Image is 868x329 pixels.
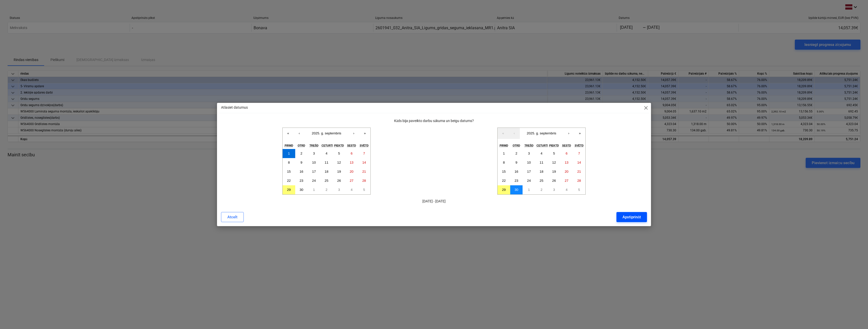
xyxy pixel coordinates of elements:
[574,128,585,139] button: »
[320,158,333,167] button: 2025. gada 11. septembris
[553,152,555,155] abbr: 2025. gada 5. septembris
[320,167,333,176] button: 2025. gada 18. septembris
[295,176,308,185] button: 2025. gada 23. septembris
[362,179,366,183] abbr: 2025. gada 28. septembris
[502,188,506,192] abbr: 2025. gada 29. septembris
[288,152,290,155] abbr: 2025. gada 1. septembris
[540,152,542,155] abbr: 2025. gada 4. septembris
[562,144,571,147] abbr: Sestdiena
[510,185,523,194] button: 2025. gada 30. septembris
[540,161,544,164] abbr: 2025. gada 11. septembris
[325,161,329,164] abbr: 2025. gada 11. septembris
[351,188,352,192] abbr: 2025. gada 4. oktobris
[312,161,316,164] abbr: 2025. gada 10. septembris
[553,188,555,192] abbr: 2025. gada 3. oktobris
[221,118,647,124] p: Kāds bija paveikto darbu sākuma un beigu datums?
[575,144,584,147] abbr: Svētdiena
[320,176,333,185] button: 2025. gada 25. septembris
[622,214,641,220] div: Apstiprināt
[309,144,318,147] abbr: Trešdiena
[528,152,530,155] abbr: 2025. gada 3. septembris
[566,188,567,192] abbr: 2025. gada 4. oktobris
[308,158,320,167] button: 2025. gada 10. septembris
[345,158,358,167] button: 2025. gada 13. septembris
[298,144,305,147] abbr: Otrdiena
[295,158,308,167] button: 2025. gada 9. septembris
[577,179,581,183] abbr: 2025. gada 28. septembris
[502,179,506,183] abbr: 2025. gada 22. septembris
[527,131,556,135] span: 2025. g. septembris
[285,144,293,147] abbr: Pirmdiena
[560,185,573,194] button: 2025. gada 4. oktobris
[345,149,358,158] button: 2025. gada 6. septembris
[523,149,535,158] button: 2025. gada 3. septembris
[548,158,560,167] button: 2025. gada 12. septembris
[325,179,329,183] abbr: 2025. gada 25. septembris
[358,176,370,185] button: 2025. gada 28. septembris
[616,212,647,222] button: Apstiprināt
[502,170,506,173] abbr: 2025. gada 15. septembris
[560,149,573,158] button: 2025. gada 6. septembris
[312,170,316,173] abbr: 2025. gada 17. septembris
[560,167,573,176] button: 2025. gada 20. septembris
[221,199,647,204] p: [DATE] - [DATE]
[536,144,549,147] abbr: Ceturtdiena
[283,149,295,158] button: 2025. gada 1. septembris
[283,167,295,176] button: 2025. gada 15. septembris
[535,167,548,176] button: 2025. gada 18. septembris
[578,152,580,155] abbr: 2025. gada 7. septembris
[320,185,333,194] button: 2025. gada 2. oktobris
[528,188,530,192] abbr: 2025. gada 1. oktobris
[514,170,518,173] abbr: 2025. gada 16. septembris
[527,179,531,183] abbr: 2025. gada 24. septembris
[565,161,568,164] abbr: 2025. gada 13. septembris
[358,185,370,194] button: 2025. gada 5. oktobris
[516,161,517,164] abbr: 2025. gada 9. septembris
[513,144,520,147] abbr: Otrdiena
[573,167,585,176] button: 2025. gada 21. septembris
[283,185,295,194] button: 2025. gada 29. septembris
[573,185,585,194] button: 2025. gada 5. oktobris
[334,144,344,147] abbr: Piektdiena
[535,185,548,194] button: 2025. gada 2. oktobris
[358,158,370,167] button: 2025. gada 14. septembris
[308,149,320,158] button: 2025. gada 3. septembris
[573,149,585,158] button: 2025. gada 7. septembris
[523,185,535,194] button: 2025. gada 1. oktobris
[295,185,308,194] button: 2025. gada 30. septembris
[498,158,510,167] button: 2025. gada 8. septembris
[312,179,316,183] abbr: 2025. gada 24. septembris
[563,128,574,139] button: ›
[348,128,359,139] button: ›
[363,188,365,192] abbr: 2025. gada 5. oktobris
[363,152,365,155] abbr: 2025. gada 7. septembris
[510,176,523,185] button: 2025. gada 23. septembris
[548,149,560,158] button: 2025. gada 5. septembris
[362,161,366,164] abbr: 2025. gada 14. septembris
[527,170,531,173] abbr: 2025. gada 17. septembris
[523,176,535,185] button: 2025. gada 24. septembris
[498,176,510,185] button: 2025. gada 22. septembris
[337,170,341,173] abbr: 2025. gada 19. septembris
[227,214,237,220] div: Atcelt
[360,144,369,147] abbr: Svētdiena
[523,158,535,167] button: 2025. gada 10. septembris
[535,158,548,167] button: 2025. gada 11. septembris
[221,105,248,110] p: Atlasiet datumus
[345,176,358,185] button: 2025. gada 27. septembris
[540,179,544,183] abbr: 2025. gada 25. septembris
[500,144,508,147] abbr: Pirmdiena
[566,152,567,155] abbr: 2025. gada 6. septembris
[503,161,505,164] abbr: 2025. gada 8. septembris
[552,170,556,173] abbr: 2025. gada 19. septembris
[345,185,358,194] button: 2025. gada 4. oktobris
[577,161,581,164] abbr: 2025. gada 14. septembris
[535,176,548,185] button: 2025. gada 25. septembris
[295,167,308,176] button: 2025. gada 16. septembris
[523,167,535,176] button: 2025. gada 17. septembris
[350,170,354,173] abbr: 2025. gada 20. septembris
[643,105,649,111] span: close
[548,167,560,176] button: 2025. gada 19. septembris
[338,152,340,155] abbr: 2025. gada 5. septembris
[308,167,320,176] button: 2025. gada 17. septembris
